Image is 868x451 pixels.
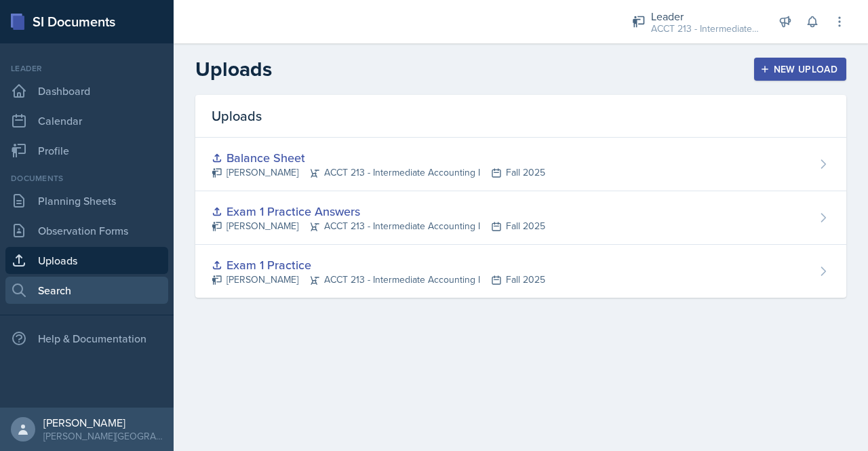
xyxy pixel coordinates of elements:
[195,138,846,191] a: Balance Sheet [PERSON_NAME]ACCT 213 - Intermediate Accounting IFall 2025
[5,277,168,304] a: Search
[195,245,846,298] a: Exam 1 Practice [PERSON_NAME]ACCT 213 - Intermediate Accounting IFall 2025
[5,107,168,134] a: Calendar
[5,187,168,214] a: Planning Sheets
[763,64,838,75] div: New Upload
[5,62,168,75] div: Leader
[5,247,168,274] a: Uploads
[5,77,168,104] a: Dashboard
[212,202,545,220] div: Exam 1 Practice Answers
[195,191,846,245] a: Exam 1 Practice Answers [PERSON_NAME]ACCT 213 - Intermediate Accounting IFall 2025
[43,416,163,429] div: [PERSON_NAME]
[212,273,545,287] div: [PERSON_NAME] ACCT 213 - Intermediate Accounting I Fall 2025
[195,57,272,81] h2: Uploads
[43,429,163,443] div: [PERSON_NAME][GEOGRAPHIC_DATA]
[5,172,168,184] div: Documents
[212,149,545,167] div: Balance Sheet
[5,217,168,244] a: Observation Forms
[651,8,759,24] div: Leader
[212,256,545,274] div: Exam 1 Practice
[212,219,545,233] div: [PERSON_NAME] ACCT 213 - Intermediate Accounting I Fall 2025
[195,95,846,138] div: Uploads
[212,165,545,180] div: [PERSON_NAME] ACCT 213 - Intermediate Accounting I Fall 2025
[651,22,759,36] div: ACCT 213 - Intermediate Accounting I / Fall 2025
[754,58,847,81] button: New Upload
[5,325,168,352] div: Help & Documentation
[5,137,168,164] a: Profile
